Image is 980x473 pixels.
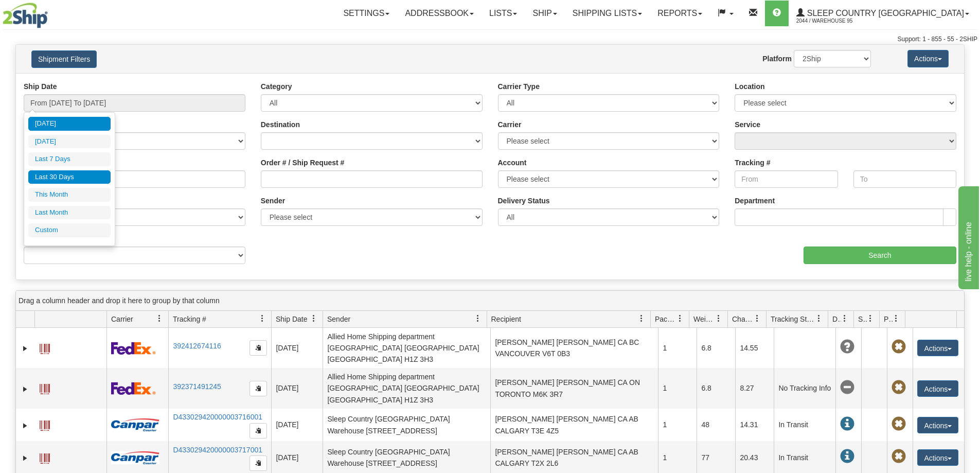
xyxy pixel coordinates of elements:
[173,382,221,391] a: 392371491245
[840,340,854,354] span: Unknown
[671,310,689,327] a: Packages filter column settings
[565,1,650,26] a: Shipping lists
[490,368,658,408] td: [PERSON_NAME] [PERSON_NAME] CA ON TORONTO M6K 3R7
[774,368,835,408] td: No Tracking Info
[735,157,770,168] label: Tracking #
[8,6,95,19] div: live help - online
[735,368,774,408] td: 8.27
[28,206,111,220] li: Last Month
[735,81,764,92] label: Location
[482,1,525,26] a: Lists
[323,409,490,442] td: Sleep Country [GEOGRAPHIC_DATA] Warehouse [STREET_ADDRESS]
[491,314,521,324] span: Recipient
[305,310,323,327] a: Ship Date filter column settings
[3,3,48,28] img: logo2044.jpg
[261,157,345,168] label: Order # / Ship Request #
[840,380,854,395] span: No Tracking Info
[261,119,300,130] label: Destination
[173,413,262,421] a: D433029420000003716001
[749,310,766,327] a: Charge filter column settings
[498,157,527,168] label: Account
[735,196,775,206] label: Department
[261,81,292,92] label: Category
[862,310,879,327] a: Shipment Issues filter column settings
[836,310,853,327] a: Delivery Status filter column settings
[24,81,57,92] label: Ship Date
[633,310,650,327] a: Recipient filter column settings
[271,409,323,442] td: [DATE]
[655,314,676,324] span: Packages
[805,9,964,17] span: Sleep Country [GEOGRAPHIC_DATA]
[261,196,285,206] label: Sender
[28,135,111,149] li: [DATE]
[3,35,977,44] div: Support: 1 - 855 - 55 - 2SHIP
[469,310,487,327] a: Sender filter column settings
[250,381,267,396] button: Copy to clipboard
[254,310,271,327] a: Tracking # filter column settings
[111,451,159,464] img: 14 - Canpar
[735,170,838,188] input: From
[892,449,906,464] span: Pickup Not Assigned
[173,314,206,324] span: Tracking #
[323,328,490,368] td: Allied Home Shipping department [GEOGRAPHIC_DATA] [GEOGRAPHIC_DATA] [GEOGRAPHIC_DATA] H1Z 3H3
[710,310,727,327] a: Weight filter column settings
[323,368,490,408] td: Allied Home Shipping department [GEOGRAPHIC_DATA] [GEOGRAPHIC_DATA] [GEOGRAPHIC_DATA] H1Z 3H3
[111,418,159,431] img: 14 - Canpar
[735,119,760,130] label: Service
[327,314,350,324] span: Sender
[28,152,111,166] li: Last 7 Days
[840,417,854,431] span: In Transit
[20,343,30,354] a: Expand
[735,328,774,368] td: 14.55
[693,314,715,324] span: Weight
[853,170,956,188] input: To
[917,340,958,356] button: Actions
[498,119,522,130] label: Carrier
[397,1,482,26] a: Addressbook
[917,417,958,433] button: Actions
[917,449,958,466] button: Actions
[40,379,50,396] a: Label
[732,314,754,324] span: Charge
[840,449,854,464] span: In Transit
[20,384,30,394] a: Expand
[276,314,307,324] span: Ship Date
[250,340,267,356] button: Copy to clipboard
[111,314,133,324] span: Carrier
[858,314,867,324] span: Shipment Issues
[892,417,906,431] span: Pickup Not Assigned
[810,310,828,327] a: Tracking Status filter column settings
[884,314,893,324] span: Pickup Status
[271,328,323,368] td: [DATE]
[907,50,949,67] button: Actions
[525,1,564,26] a: Ship
[490,409,658,442] td: [PERSON_NAME] [PERSON_NAME] CA AB CALGARY T3E 4Z5
[111,342,156,355] img: 2 - FedEx Express®
[774,409,835,442] td: In Transit
[173,446,262,454] a: D433029420000003717001
[40,449,50,465] a: Label
[20,453,30,463] a: Expand
[271,368,323,408] td: [DATE]
[650,1,710,26] a: Reports
[20,421,30,431] a: Expand
[917,380,958,397] button: Actions
[697,409,735,442] td: 48
[658,368,697,408] td: 1
[892,380,906,395] span: Pickup Not Assigned
[796,16,874,26] span: 2044 / Warehouse 95
[789,1,977,26] a: Sleep Country [GEOGRAPHIC_DATA] 2044 / Warehouse 95
[490,328,658,368] td: [PERSON_NAME] [PERSON_NAME] CA BC VANCOUVER V6T 0B3
[697,328,735,368] td: 6.8
[771,314,815,324] span: Tracking Status
[956,184,979,289] iframe: chat widget
[28,117,111,131] li: [DATE]
[335,1,397,26] a: Settings
[735,409,774,442] td: 14.31
[250,423,267,439] button: Copy to clipboard
[16,291,964,311] div: grid grouping header
[498,196,550,206] label: Delivery Status
[832,314,841,324] span: Delivery Status
[151,310,168,327] a: Carrier filter column settings
[28,223,111,237] li: Custom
